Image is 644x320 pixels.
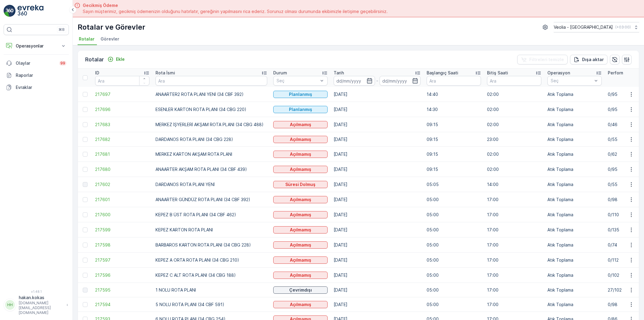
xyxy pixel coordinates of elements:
p: Tarih [334,70,344,76]
td: 02:00 [484,147,544,162]
td: 05:00 [424,253,484,268]
div: Toggle Row Selected [83,302,88,307]
p: hakan.kokas [19,295,63,301]
a: 217681 [95,151,149,157]
span: 217600 [95,212,149,218]
a: 217680 [95,166,149,172]
span: 217682 [95,136,149,142]
td: ANAARTER2 ROTA PLANI YENİ (34 CBF 392) [152,87,270,102]
p: Dışa aktar [582,57,604,63]
p: Rota İsmi [155,70,175,76]
td: Atık Toplama [544,222,605,237]
p: Operasyonlar [16,43,57,49]
td: 17:00 [484,237,544,253]
p: Seç [277,78,318,84]
p: Çevrimdışı [289,287,312,293]
td: 09:15 [424,162,484,177]
td: Atık Toplama [544,117,605,132]
button: Açılmamış [273,166,328,173]
td: MERKEZ KARTON AKŞAM ROTA PLANI [152,147,270,162]
p: Evraklar [16,84,66,90]
td: [DATE] [331,117,424,132]
td: KEPEZ A ORTA ROTA PLANI (34 CBG 210) [152,253,270,268]
td: [DATE] [331,102,424,117]
p: Açılmamış [290,122,311,128]
p: Performans [608,70,632,76]
td: Atık Toplama [544,207,605,222]
td: 02:00 [484,102,544,117]
p: Rotalar ve Görevler [78,22,145,32]
p: Açılmamış [290,242,311,248]
button: Ekle [105,56,127,63]
p: Planlanmış [289,106,312,113]
button: HHhakan.kokas[DOMAIN_NAME][EMAIL_ADDRESS][DOMAIN_NAME] [4,295,69,315]
td: 17:00 [484,192,544,207]
p: Açılmamış [290,257,311,263]
td: [DATE] [331,147,424,162]
td: [DATE] [331,283,424,297]
span: 217595 [95,287,149,293]
td: 02:00 [484,162,544,177]
td: 09:15 [424,147,484,162]
input: Ara [155,76,267,86]
td: 17:00 [484,268,544,283]
td: DARDANOS ROTA PLANI (34 CBG 228) [152,132,270,147]
a: Evraklar [4,81,69,93]
td: 05:00 [424,283,484,297]
button: Açılmamış [273,151,328,158]
td: [DATE] [331,253,424,268]
td: 05:00 [424,237,484,253]
button: Süresi Dolmuş [273,181,328,188]
td: Atık Toplama [544,268,605,283]
td: Atık Toplama [544,132,605,147]
td: 02:00 [484,87,544,102]
td: KEPEZ C ALT ROTA PLANI (34 CBG 188) [152,268,270,283]
p: Açılmamış [290,166,311,172]
div: Toggle Row Selected [83,243,88,247]
td: 5 NOLU ROTA PLANI (34 CBF 591) [152,297,270,312]
span: 217594 [95,302,149,308]
td: 02:00 [484,117,544,132]
p: - [376,77,378,84]
td: 05:00 [424,207,484,222]
p: 99 [60,61,65,66]
span: Rotalar [79,36,95,42]
div: Toggle Row Selected [83,258,88,263]
button: Açılmamış [273,241,328,249]
td: Atık Toplama [544,237,605,253]
a: 217596 [95,272,149,278]
p: Açılmamış [290,151,311,157]
td: 14:30 [424,102,484,117]
button: Filtreleri temizle [517,55,568,64]
p: Ekle [116,56,125,62]
span: 217683 [95,122,149,128]
span: 217697 [95,91,149,97]
a: 217601 [95,197,149,203]
td: Atık Toplama [544,87,605,102]
td: 05:00 [424,222,484,237]
p: Süresi Dolmuş [285,181,316,188]
img: logo_light-DOdMpM7g.png [18,5,43,17]
button: Planlanmış [273,91,328,98]
button: Veolia - [GEOGRAPHIC_DATA](+03:00) [554,22,639,32]
p: Filtreleri temizle [529,57,564,63]
td: Atık Toplama [544,283,605,297]
input: Ara [487,76,541,86]
td: 05:05 [424,177,484,192]
a: 217598 [95,242,149,248]
p: Başlangıç Saati [427,70,458,76]
div: Toggle Row Selected [83,122,88,127]
p: Açılmamış [290,212,311,218]
div: Toggle Row Selected [83,227,88,232]
td: [DATE] [331,177,424,192]
td: [DATE] [331,87,424,102]
a: 217602 [95,181,149,188]
td: Atık Toplama [544,253,605,268]
div: Toggle Row Selected [83,167,88,172]
td: [DATE] [331,132,424,147]
p: Olaylar [16,60,56,66]
td: ESENLER KARTON ROTA PLANI (34 CBG 220) [152,102,270,117]
button: Açılmamış [273,226,328,233]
